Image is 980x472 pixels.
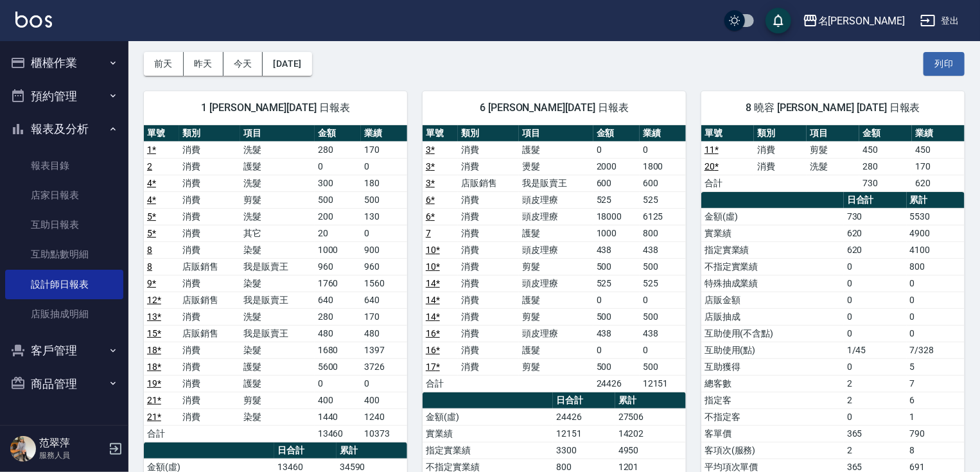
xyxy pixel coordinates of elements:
[240,325,315,342] td: 我是販賣王
[315,392,361,408] td: 400
[240,191,315,208] td: 剪髮
[179,241,240,258] td: 消費
[423,125,686,392] table: a dense table
[315,225,361,241] td: 20
[361,408,407,425] td: 1240
[907,408,965,425] td: 1
[640,258,686,275] td: 500
[5,367,123,401] button: 商品管理
[15,12,52,28] img: Logo
[458,275,519,292] td: 消費
[593,275,640,292] td: 525
[640,208,686,225] td: 6125
[263,52,311,76] button: [DATE]
[907,241,965,258] td: 4100
[361,342,407,358] td: 1397
[701,175,754,191] td: 合計
[361,375,407,392] td: 0
[907,192,965,209] th: 累計
[907,275,965,292] td: 0
[458,342,519,358] td: 消費
[5,270,123,299] a: 設計師日報表
[701,275,844,292] td: 特殊抽成業績
[39,450,105,461] p: 服務人員
[593,358,640,375] td: 500
[553,408,615,425] td: 24426
[912,125,965,142] th: 業績
[438,101,670,114] span: 6 [PERSON_NAME][DATE] 日報表
[912,158,965,175] td: 170
[907,208,965,225] td: 5530
[754,141,807,158] td: 消費
[240,408,315,425] td: 染髮
[640,342,686,358] td: 0
[423,375,458,392] td: 合計
[240,275,315,292] td: 染髮
[844,392,907,408] td: 2
[844,425,907,442] td: 365
[798,8,910,34] button: 名[PERSON_NAME]
[179,175,240,191] td: 消費
[907,358,965,375] td: 5
[701,308,844,325] td: 店販抽成
[923,52,965,76] button: 列印
[179,191,240,208] td: 消費
[315,425,361,442] td: 13460
[315,191,361,208] td: 500
[240,225,315,241] td: 其它
[912,141,965,158] td: 450
[519,175,593,191] td: 我是販賣王
[701,208,844,225] td: 金額(虛)
[519,308,593,325] td: 剪髮
[5,112,123,146] button: 報表及分析
[240,141,315,158] td: 洗髮
[701,375,844,392] td: 總客數
[519,342,593,358] td: 護髮
[159,101,392,114] span: 1 [PERSON_NAME][DATE] 日報表
[640,141,686,158] td: 0
[844,442,907,459] td: 2
[593,191,640,208] td: 525
[184,52,223,76] button: 昨天
[807,125,859,142] th: 項目
[315,158,361,175] td: 0
[701,442,844,459] td: 客項次(服務)
[5,334,123,367] button: 客戶管理
[458,292,519,308] td: 消費
[315,358,361,375] td: 5600
[240,258,315,275] td: 我是販賣王
[844,325,907,342] td: 0
[519,325,593,342] td: 頭皮理療
[361,241,407,258] td: 900
[337,442,407,459] th: 累計
[361,325,407,342] td: 480
[426,228,431,238] a: 7
[907,325,965,342] td: 0
[915,9,965,33] button: 登出
[361,258,407,275] td: 960
[315,175,361,191] td: 300
[859,175,912,191] td: 730
[519,275,593,292] td: 頭皮理療
[912,175,965,191] td: 620
[519,358,593,375] td: 剪髮
[423,125,458,142] th: 單號
[701,425,844,442] td: 客單價
[179,392,240,408] td: 消費
[147,245,152,255] a: 8
[844,308,907,325] td: 0
[754,125,807,142] th: 類別
[5,151,123,180] a: 報表目錄
[240,175,315,191] td: 洗髮
[240,158,315,175] td: 護髮
[179,358,240,375] td: 消費
[701,125,965,192] table: a dense table
[240,292,315,308] td: 我是販賣王
[701,325,844,342] td: 互助使用(不含點)
[315,375,361,392] td: 0
[240,358,315,375] td: 護髮
[519,225,593,241] td: 護髮
[907,392,965,408] td: 6
[179,125,240,142] th: 類別
[5,180,123,210] a: 店家日報表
